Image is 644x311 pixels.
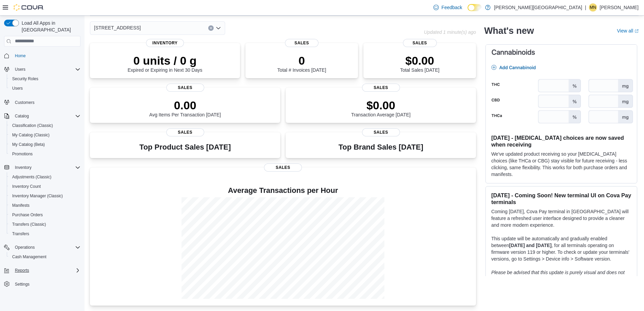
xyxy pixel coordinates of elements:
span: Cash Management [12,254,46,260]
span: Customers [15,100,34,105]
a: Inventory Count [9,182,44,191]
div: Mitri Nesrallah [589,3,597,12]
button: Catalog [12,112,31,120]
button: Operations [1,243,83,252]
a: Classification (Classic) [9,121,56,130]
button: Inventory [1,163,83,172]
span: Classification (Classic) [9,121,80,130]
a: Inventory Manager (Classic) [9,192,66,200]
h2: What's new [484,25,534,36]
button: Reports [12,266,32,274]
p: Updated 1 minute(s) ago [424,29,476,35]
span: Users [15,67,25,72]
span: Reports [15,268,29,273]
span: Catalog [15,113,29,119]
button: Inventory Count [7,182,83,191]
span: Inventory Count [9,182,80,191]
p: [PERSON_NAME][GEOGRAPHIC_DATA] [494,3,582,12]
span: Home [15,53,26,59]
svg: External link [635,29,639,33]
p: [PERSON_NAME] [600,3,639,12]
span: Classification (Classic) [12,123,53,128]
a: Feedback [431,1,465,14]
button: Transfers (Classic) [7,220,83,229]
strong: [DATE] and [DATE] [509,243,551,248]
span: Customers [12,98,80,106]
button: Cash Management [7,252,83,262]
span: Sales [285,39,319,47]
span: Operations [15,245,35,250]
button: Classification (Classic) [7,121,83,130]
p: $0.00 [400,54,439,67]
span: Transfers [12,231,29,237]
span: Inventory [12,163,80,172]
span: Transfers (Classic) [9,220,80,228]
span: Home [12,51,80,60]
span: Catalog [12,112,80,120]
button: Users [12,65,28,73]
span: Inventory [146,39,184,47]
span: Reports [12,266,80,274]
span: Transfers [9,230,80,238]
span: Purchase Orders [9,211,80,219]
div: Transaction Average [DATE] [351,98,411,117]
a: Security Roles [9,75,41,83]
span: Promotions [9,150,80,158]
span: My Catalog (Beta) [9,140,80,149]
p: 0 units / 0 g [128,54,202,67]
span: Settings [15,282,29,287]
img: Cova [14,4,44,11]
a: Transfers (Classic) [9,220,49,228]
a: My Catalog (Classic) [9,131,52,139]
span: Security Roles [12,76,38,82]
span: Load All Apps in [GEOGRAPHIC_DATA] [19,20,80,33]
span: Manifests [9,201,80,209]
a: Users [9,84,25,92]
a: Promotions [9,150,35,158]
button: Reports [1,266,83,275]
a: Home [12,52,28,60]
h3: Top Product Sales [DATE] [139,143,231,151]
button: My Catalog (Beta) [7,140,83,149]
span: Inventory Manager (Classic) [9,192,80,200]
button: Customers [1,97,83,107]
button: Home [1,51,83,61]
span: Transfers (Classic) [12,222,46,227]
p: 0 [277,54,326,67]
button: Clear input [208,25,214,31]
span: Promotions [12,151,33,157]
h3: [DATE] - Coming Soon! New terminal UI on Cova Pay terminals [491,192,631,205]
a: View allExternal link [617,28,639,34]
button: My Catalog (Classic) [7,130,83,140]
a: Customers [12,98,37,107]
button: Open list of options [216,25,221,31]
a: Settings [12,280,32,288]
span: Sales [403,39,437,47]
span: Sales [362,84,400,92]
span: Security Roles [9,75,80,83]
span: Adjustments (Classic) [12,174,51,180]
a: Purchase Orders [9,211,46,219]
span: Sales [264,163,302,172]
button: Transfers [7,229,83,239]
span: Cash Management [9,253,80,261]
span: MN [590,3,596,12]
em: Please be advised that this update is purely visual and does not impact payment functionality. [491,270,625,282]
a: Adjustments (Classic) [9,173,54,181]
span: My Catalog (Classic) [12,132,50,138]
button: Promotions [7,149,83,159]
span: Operations [12,243,80,251]
span: Manifests [12,203,29,208]
button: Inventory Manager (Classic) [7,191,83,201]
span: Purchase Orders [12,212,43,218]
p: This update will be automatically and gradually enabled between , for all terminals operating on ... [491,235,631,262]
button: Settings [1,279,83,289]
span: My Catalog (Classic) [9,131,80,139]
p: Coming [DATE], Cova Pay terminal in [GEOGRAPHIC_DATA] will feature a refreshed user interface des... [491,208,631,228]
input: Dark Mode [468,4,482,11]
span: Settings [12,280,80,288]
div: Avg Items Per Transaction [DATE] [149,98,221,117]
button: Purchase Orders [7,210,83,220]
span: Inventory Count [12,184,41,189]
